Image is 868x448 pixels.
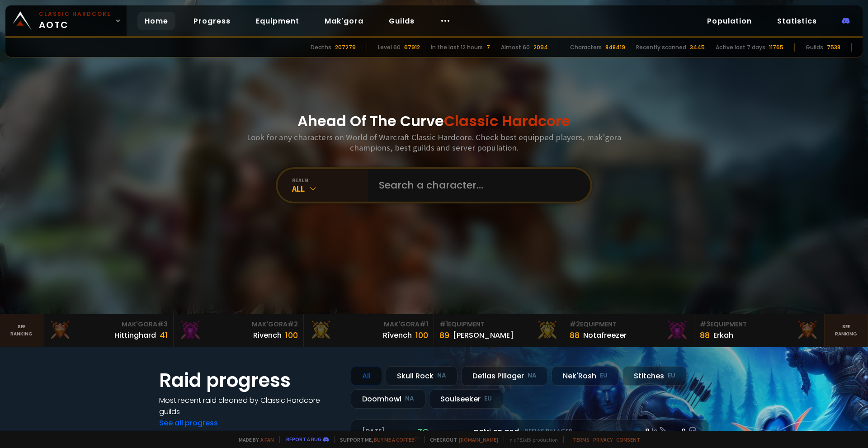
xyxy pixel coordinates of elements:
span: # 1 [420,320,428,329]
a: See all progress [159,418,218,428]
span: Made by [233,436,274,443]
a: Statistics [770,12,824,30]
h1: Ahead Of The Curve [297,110,571,132]
a: [DOMAIN_NAME] [459,436,498,443]
div: Guilds [806,43,823,52]
div: Stitches [623,366,687,386]
div: 848419 [605,43,625,52]
a: Privacy [593,436,613,443]
div: 100 [285,329,298,341]
a: Buy me a coffee [374,436,419,443]
a: Mak'Gora#1Rîvench100 [304,314,434,347]
a: [DATE]zgpetri on godDefias Pillager8 /90 [351,420,709,443]
div: 67912 [404,43,420,52]
a: Guilds [382,12,422,30]
div: 11765 [769,43,783,52]
a: Mak'Gora#2Rivench100 [174,314,304,347]
div: All [292,184,368,194]
a: Consent [616,436,640,443]
a: Home [137,12,175,30]
a: Terms [573,436,590,443]
span: Checkout [424,436,498,443]
span: # 2 [570,320,580,329]
small: EU [484,394,492,403]
a: #1Equipment89[PERSON_NAME] [434,314,564,347]
small: Classic Hardcore [39,10,111,18]
a: Mak'gora [317,12,371,30]
small: NA [528,371,537,380]
div: 89 [439,329,449,341]
div: Notafreezer [583,330,627,341]
div: 41 [160,329,168,341]
span: # 3 [157,320,168,329]
div: [PERSON_NAME] [453,330,514,341]
span: Support me, [334,436,419,443]
div: Doomhowl [351,389,425,409]
div: All [351,366,382,386]
div: Skull Rock [386,366,458,386]
div: Mak'Gora [49,320,168,329]
span: v. d752d5 - production [504,436,558,443]
small: EU [668,371,675,380]
div: Rîvench [383,330,412,341]
div: 7 [486,43,490,52]
h1: Raid progress [159,366,340,395]
small: EU [600,371,608,380]
div: Mak'Gora [179,320,298,329]
div: 207279 [335,43,356,52]
div: Mak'Gora [309,320,428,329]
div: Active last 7 days [716,43,765,52]
a: Classic HardcoreAOTC [5,5,127,36]
a: Population [700,12,759,30]
a: Report a bug [286,436,321,443]
div: Deaths [311,43,331,52]
a: Seeranking [825,314,868,347]
div: Equipment [439,320,558,329]
span: # 1 [439,320,448,329]
div: Soulseeker [429,389,503,409]
div: Nek'Rosh [552,366,619,386]
span: # 2 [288,320,298,329]
span: Classic Hardcore [444,111,571,131]
div: realm [292,177,368,184]
small: NA [405,394,414,403]
a: Mak'Gora#3Hittinghard41 [43,314,174,347]
div: In the last 12 hours [431,43,483,52]
h3: Look for any characters on World of Warcraft Classic Hardcore. Check best equipped players, mak'g... [243,132,625,153]
div: Almost 60 [501,43,530,52]
div: Hittinghard [114,330,156,341]
div: Equipment [570,320,689,329]
div: Equipment [700,320,819,329]
div: 7538 [827,43,840,52]
div: 88 [700,329,710,341]
a: Progress [186,12,238,30]
div: Erkah [713,330,733,341]
a: #3Equipment88Erkah [694,314,825,347]
a: Equipment [249,12,307,30]
div: Recently scanned [636,43,686,52]
a: #2Equipment88Notafreezer [564,314,694,347]
span: AOTC [39,10,111,32]
div: Characters [570,43,602,52]
span: # 3 [700,320,710,329]
div: 100 [415,329,428,341]
div: Defias Pillager [461,366,548,386]
a: a fan [260,436,274,443]
h4: Most recent raid cleaned by Classic Hardcore guilds [159,395,340,417]
div: 88 [570,329,580,341]
small: NA [437,371,446,380]
input: Search a character... [373,169,580,202]
div: Rivench [253,330,282,341]
div: 2094 [533,43,548,52]
div: Level 60 [378,43,401,52]
div: 3445 [690,43,705,52]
